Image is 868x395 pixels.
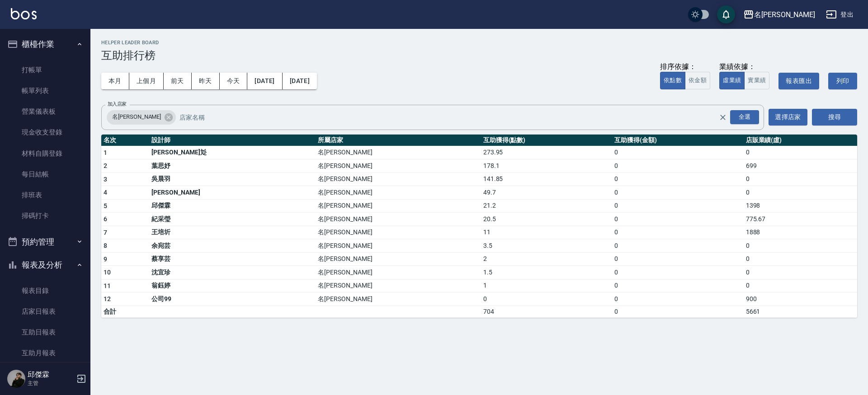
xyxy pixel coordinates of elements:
span: 4 [104,189,107,196]
a: 互助日報表 [4,322,87,343]
a: 營業儀表板 [4,101,87,122]
td: 5661 [744,306,857,317]
td: 紀采瑩 [149,213,316,226]
span: 12 [104,295,111,302]
button: Open [728,108,761,126]
div: 名[PERSON_NAME] [754,9,815,20]
button: 依點數 [660,72,685,89]
td: 1 [481,279,612,293]
td: 20.5 [481,213,612,226]
button: Clear [717,111,729,124]
td: 1398 [744,199,857,213]
td: 0 [612,239,743,253]
a: 打帳單 [4,60,87,80]
td: 邱傑霖 [149,199,316,213]
div: 名[PERSON_NAME] [107,110,176,125]
td: 141.85 [481,172,612,186]
td: 0 [481,293,612,306]
span: 3 [104,176,107,183]
td: 名[PERSON_NAME] [316,239,481,253]
td: 名[PERSON_NAME] [316,186,481,200]
td: 0 [612,266,743,279]
td: 0 [744,266,857,279]
a: 每日結帳 [4,164,87,185]
h3: 互助排行榜 [101,49,857,62]
h5: 邱傑霖 [28,370,74,379]
a: 排班表 [4,185,87,205]
div: 全選 [730,110,759,124]
table: a dense table [101,135,857,318]
td: 0 [612,186,743,200]
span: 8 [104,242,107,249]
td: [PERSON_NAME]彣 [149,146,316,159]
a: 報表目錄 [4,280,87,301]
th: 設計師 [149,135,316,146]
td: 11 [481,226,612,239]
button: [DATE] [283,73,317,89]
span: 2 [104,162,107,169]
img: Logo [11,8,37,19]
button: 列印 [828,73,857,89]
td: 21.2 [481,199,612,213]
td: 0 [612,172,743,186]
span: 5 [104,202,107,209]
td: 0 [612,306,743,317]
td: 0 [612,199,743,213]
td: 名[PERSON_NAME] [316,159,481,173]
td: 0 [744,172,857,186]
span: 7 [104,229,107,236]
td: 704 [481,306,612,317]
td: 0 [612,279,743,293]
td: 900 [744,293,857,306]
td: 0 [744,279,857,293]
td: 1.5 [481,266,612,279]
td: 0 [612,146,743,159]
td: 名[PERSON_NAME] [316,146,481,159]
td: 名[PERSON_NAME] [316,279,481,293]
th: 名次 [101,135,149,146]
td: 0 [744,186,857,200]
button: 實業績 [744,72,769,89]
a: 帳單列表 [4,80,87,101]
button: 報表及分析 [4,253,87,277]
button: 搜尋 [812,109,857,125]
td: 0 [744,146,857,159]
span: 名[PERSON_NAME] [107,112,166,121]
button: 登出 [822,6,857,23]
td: 公司99 [149,293,316,306]
button: 虛業績 [719,72,745,89]
button: save [717,5,735,23]
td: 葉思妤 [149,159,316,173]
span: 1 [104,149,107,156]
td: 吳晨羽 [149,172,316,186]
td: 0 [612,226,743,239]
td: 0 [612,159,743,173]
button: 依金額 [685,72,710,89]
td: 名[PERSON_NAME] [316,293,481,306]
button: 今天 [220,73,248,89]
td: 合計 [101,306,149,317]
td: 3.5 [481,239,612,253]
th: 互助獲得(金額) [612,135,743,146]
td: 0 [612,213,743,226]
td: 49.7 [481,186,612,200]
img: Person [7,370,25,388]
td: 2 [481,252,612,266]
button: 前天 [164,73,192,89]
td: 273.95 [481,146,612,159]
button: 本月 [101,73,129,89]
td: 王培圻 [149,226,316,239]
td: 178.1 [481,159,612,173]
span: 11 [104,282,111,289]
button: 選擇店家 [769,109,807,125]
button: 名[PERSON_NAME] [740,5,819,24]
span: 9 [104,256,107,263]
td: 0 [744,239,857,253]
div: 業績依據： [719,62,769,72]
td: 名[PERSON_NAME] [316,226,481,239]
button: 昨天 [192,73,220,89]
td: 翁鈺婷 [149,279,316,293]
td: 蔡享芸 [149,252,316,266]
span: 6 [104,215,107,223]
a: 互助月報表 [4,343,87,363]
